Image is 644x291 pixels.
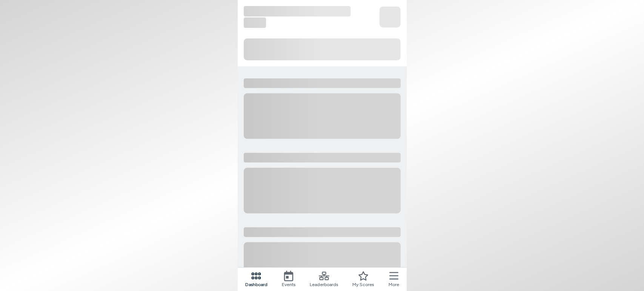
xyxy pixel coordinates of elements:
[245,271,267,288] a: Dashboard
[245,281,267,288] span: Dashboard
[310,281,338,288] span: Leaderboards
[389,271,399,288] button: More
[389,281,399,288] span: More
[310,271,338,288] a: Leaderboards
[352,271,374,288] a: My Scores
[282,271,295,288] a: Events
[282,281,295,288] span: Events
[352,281,374,288] span: My Scores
